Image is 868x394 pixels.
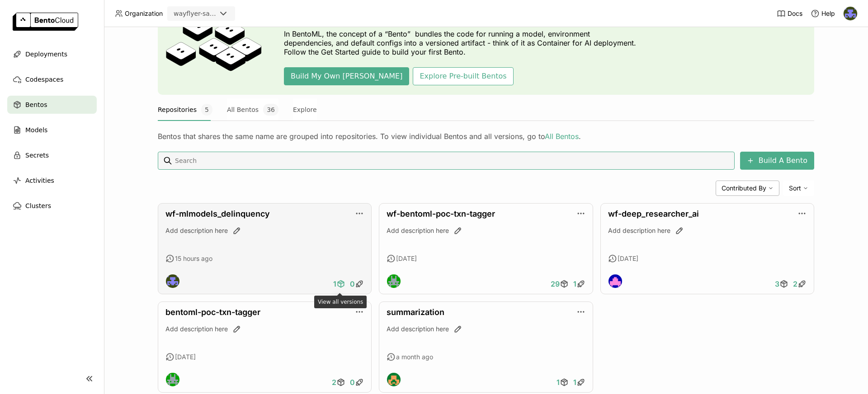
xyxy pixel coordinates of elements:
[608,226,807,235] div: Add description here
[158,132,814,141] div: Bentos that shares the same name are grouped into repositories. To view individual Bentos and all...
[791,275,809,293] a: 2
[25,99,47,110] span: Bentos
[174,9,216,18] div: wayflyer-sandbox
[387,324,585,334] div: Add description here
[387,307,444,317] a: summarization
[387,373,401,386] img: Fog Dong
[551,279,560,288] span: 29
[25,200,51,211] span: Clusters
[165,324,364,334] div: Add description here
[7,172,97,190] a: Activities
[783,181,814,196] div: Sort
[413,67,513,85] button: Explore Pre-built Bentos
[557,378,560,387] span: 1
[25,125,47,135] span: Models
[396,353,433,361] span: a month ago
[740,152,814,170] button: Build A Bento
[396,255,417,263] span: [DATE]
[821,9,835,18] span: Help
[314,296,367,308] div: View all versions
[777,9,802,18] a: Docs
[571,275,588,293] a: 1
[775,279,779,288] span: 3
[165,209,270,218] a: wf-mlmodels_delinquency
[125,9,163,18] span: Organization
[387,226,585,235] div: Add description here
[722,184,766,192] span: Contributed By
[811,9,835,18] div: Help
[331,275,348,293] a: 1
[330,373,348,391] a: 2
[25,175,54,186] span: Activities
[13,13,78,31] img: logo
[7,96,97,114] a: Bentos
[793,279,797,288] span: 2
[554,373,571,391] a: 1
[217,9,218,19] input: Selected wayflyer-sandbox.
[716,181,779,196] div: Contributed By
[175,353,196,361] span: [DATE]
[333,279,336,288] span: 1
[788,9,802,18] span: Docs
[387,209,495,218] a: wf-bentoml-poc-txn-tagger
[348,373,366,391] a: 0
[25,49,67,60] span: Deployments
[201,104,212,116] span: 5
[284,67,409,85] button: Build My Own [PERSON_NAME]
[7,70,97,88] a: Codespaces
[350,279,355,288] span: 0
[350,378,355,387] span: 0
[165,226,364,235] div: Add description here
[609,274,622,288] img: 63pwk4lefgcx3ao2evrg2girush3
[618,255,638,263] span: [DATE]
[175,255,212,263] span: 15 hours ago
[573,279,576,288] span: 1
[332,378,336,387] span: 2
[165,17,262,76] img: cover onboarding
[608,209,699,218] a: wf-deep_researcher_ai
[25,150,49,161] span: Secrets
[7,45,97,63] a: Deployments
[773,275,791,293] a: 3
[165,307,260,317] a: bentoml-poc-txn-tagger
[158,98,212,121] button: Repositories
[166,373,179,386] img: Sean Hickey
[263,104,278,116] span: 36
[7,197,97,215] a: Clusters
[571,373,588,391] a: 1
[25,74,63,85] span: Codespaces
[293,98,317,121] button: Explore
[387,274,401,288] img: Sean Hickey
[227,98,278,121] button: All Bentos
[7,146,97,164] a: Secrets
[7,121,97,139] a: Models
[174,153,731,168] input: Search
[348,275,366,293] a: 0
[545,132,579,141] a: All Bentos
[789,184,801,192] span: Sort
[548,275,571,293] a: 29
[284,29,641,56] p: In BentoML, the concept of a “Bento” bundles the code for running a model, environment dependenci...
[166,274,179,288] img: Deirdre Bevan
[844,7,857,20] img: Deirdre Bevan
[573,378,576,387] span: 1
